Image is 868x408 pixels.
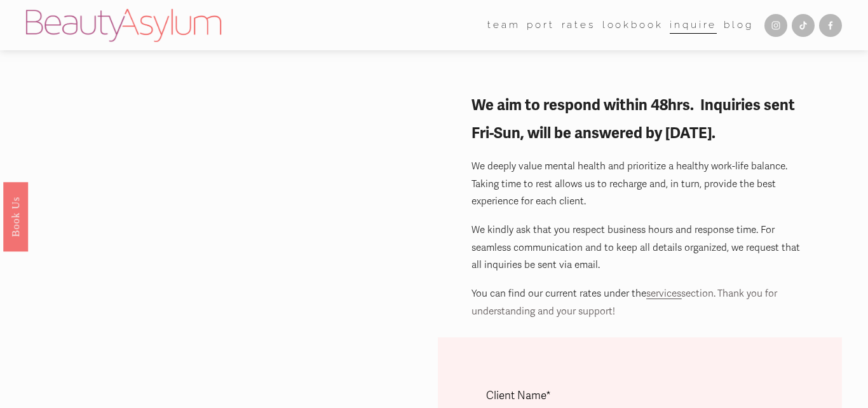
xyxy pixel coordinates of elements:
legend: Client Name [486,386,551,406]
p: You can find our current rates under the [471,285,808,320]
a: Rates [562,15,595,35]
a: Lookbook [602,15,663,35]
strong: We aim to respond within 48hrs. Inquiries sent Fri-Sun, will be answered by [DATE]. [471,95,798,142]
img: Beauty Asylum | Bridal Hair &amp; Makeup Charlotte &amp; Atlanta [26,9,221,42]
p: We deeply value mental health and prioritize a healthy work-life balance. Taking time to rest all... [471,158,808,211]
a: Instagram [764,14,787,37]
a: folder dropdown [487,15,520,35]
a: port [527,15,554,35]
a: Blog [724,15,753,35]
a: TikTok [792,14,815,37]
p: We kindly ask that you respect business hours and response time. For seamless communication and t... [471,222,808,274]
a: Inquire [670,15,717,35]
a: services [646,288,681,299]
span: team [487,17,520,34]
span: section. Thank you for understanding and your support! [471,288,780,317]
a: Facebook [819,14,842,37]
a: Book Us [3,181,28,251]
